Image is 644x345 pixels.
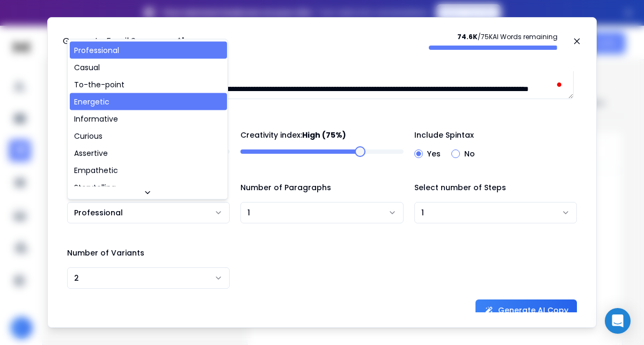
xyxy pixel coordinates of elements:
[67,249,230,257] label: Number of Variants
[475,299,577,321] button: Generate AI Copy
[302,130,346,140] strong: High (75%)
[240,184,403,191] label: Number of Paragraphs
[67,202,230,223] button: Professional
[74,148,108,159] div: Assertive
[74,96,109,107] div: Energetic
[74,165,118,176] div: Empathetic
[63,35,173,48] h1: Generate Email Sequence
[67,110,577,121] p: Hide advanced options
[74,114,118,124] div: Informative
[414,184,577,191] label: Select number of Steps
[464,150,475,157] label: No
[74,182,116,193] div: Storytelling
[240,202,403,223] button: 1
[427,150,441,157] label: Yes
[605,308,631,334] div: Open Intercom Messenger
[457,32,478,41] strong: 74.6K
[414,131,577,139] label: Include Spintax
[429,33,558,41] p: / 75K AI Words remaining
[67,267,230,289] button: 2
[74,131,103,141] div: Curious
[240,131,403,139] label: Creativity index:
[74,45,119,56] div: Professional
[414,202,577,223] button: 1
[74,79,125,90] div: To-the-point
[74,62,100,73] div: Casual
